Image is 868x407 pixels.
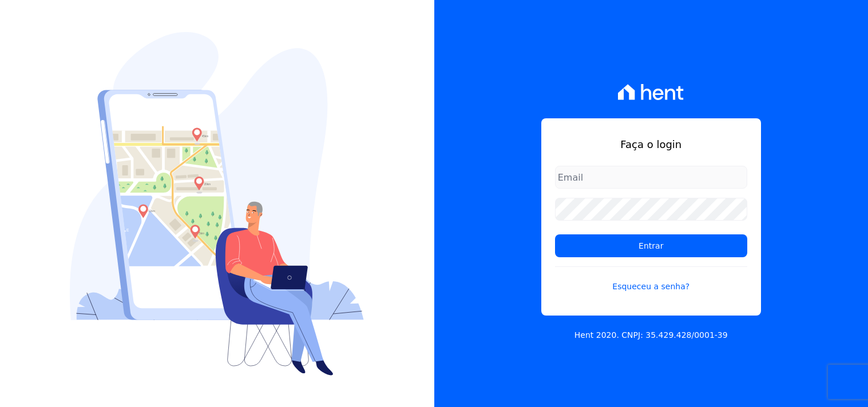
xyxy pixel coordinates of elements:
[555,266,747,293] a: Esqueceu a senha?
[555,137,747,152] h1: Faça o login
[574,329,728,341] p: Hent 2020. CNPJ: 35.429.428/0001-39
[70,32,364,376] img: Login
[555,234,747,257] input: Entrar
[555,166,747,189] input: Email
